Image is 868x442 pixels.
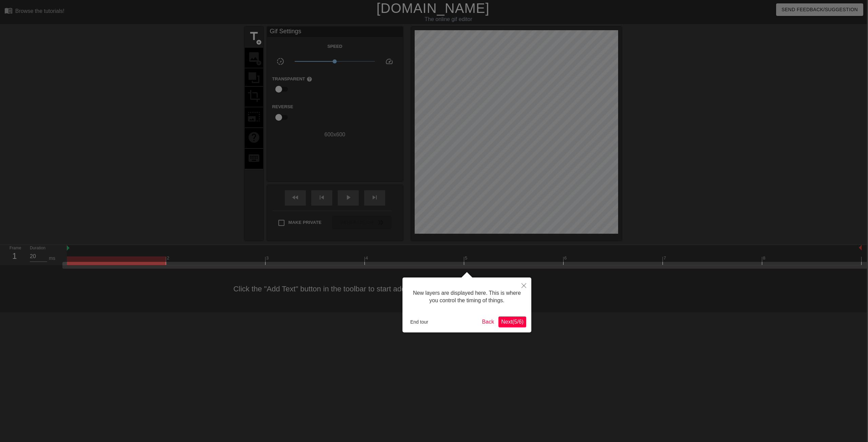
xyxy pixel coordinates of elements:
[408,317,431,327] button: End tour
[501,319,524,325] span: Next ( 5 / 6 )
[498,316,526,327] button: Next
[408,283,526,311] div: New layers are displayed here. This is where you control the timing of things.
[479,316,497,327] button: Back
[516,277,531,293] button: Close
